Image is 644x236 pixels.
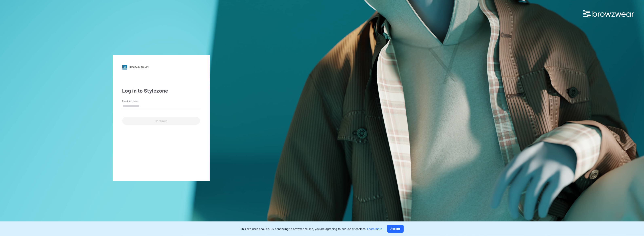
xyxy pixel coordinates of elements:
[367,227,382,231] a: Learn more
[583,10,634,17] img: browzwear-logo.73288ffb.svg
[241,227,382,231] p: This site uses cookies. By continuing to browse the site, you are agreeing to our use of cookies.
[387,225,404,233] button: Accept
[122,65,127,70] img: svg+xml;base64,PHN2ZyB3aWR0aD0iMjgiIGhlaWdodD0iMjgiIHZpZXdCb3g9IjAgMCAyOCAyOCIgZmlsbD0ibm9uZSIgeG...
[122,87,200,95] div: Log in to Stylezone
[122,99,151,103] label: Email Address
[130,66,149,69] div: [DOMAIN_NAME]
[122,65,200,70] a: [DOMAIN_NAME]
